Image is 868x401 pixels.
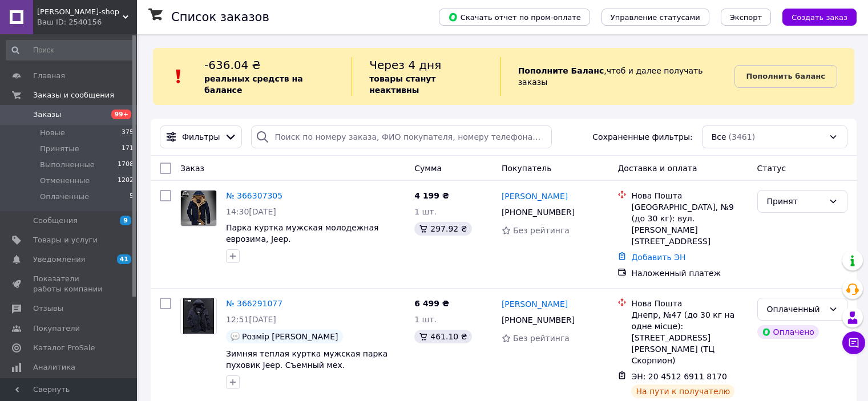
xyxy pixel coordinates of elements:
a: Добавить ЭН [631,253,685,262]
span: Каталог ProSale [33,343,95,353]
span: Скачать отчет по пром-оплате [448,12,581,22]
div: [GEOGRAPHIC_DATA], №9 (до 30 кг): вул. [PERSON_NAME][STREET_ADDRESS] [631,201,748,247]
span: Выполненные [40,160,95,170]
input: Поиск [6,40,135,60]
button: Экспорт [721,9,771,26]
div: Принят [767,195,824,208]
span: 1708 [118,160,134,170]
span: Показатели работы компании [33,274,106,294]
b: Пополните Баланс [518,66,604,75]
a: Парка куртка мужская молодежная еврозима, Jeep. [226,223,379,244]
b: реальных средств на балансе [204,74,303,95]
span: Отзывы [33,303,63,314]
span: Без рейтинга [513,226,570,235]
span: (3461) [729,132,756,141]
div: Нова Пошта [631,190,748,201]
a: [PERSON_NAME] [502,191,568,202]
span: 14:30[DATE] [226,207,276,216]
div: Наложенный платеж [631,268,748,279]
span: Без рейтинга [513,334,570,343]
a: № 366307305 [226,191,282,200]
div: Ваш ID: 2540156 [37,17,137,27]
div: [PHONE_NUMBER] [499,312,577,328]
div: На пути к получателю [631,384,734,398]
a: № 366291077 [226,299,282,308]
span: 6 499 ₴ [414,299,449,308]
span: 1202 [118,176,134,186]
h1: Список заказов [171,10,269,24]
img: :speech_balloon: [231,332,240,341]
span: Аналитика [33,362,75,372]
b: товары станут неактивны [369,74,435,95]
b: Пополнить баланс [746,72,825,80]
a: Фото товару [180,298,217,334]
span: 5 [130,192,134,202]
span: Сообщения [33,216,78,226]
span: Управление статусами [611,13,700,22]
div: , чтоб и далее получать заказы [500,57,734,96]
span: Оплаченные [40,192,89,202]
span: Экспорт [730,13,762,22]
button: Управление статусами [601,9,709,26]
span: Заказ [180,164,204,173]
input: Поиск по номеру заказа, ФИО покупателя, номеру телефона, Email, номеру накладной [251,125,552,148]
a: Пополнить баланс [734,65,837,88]
button: Чат с покупателем [842,331,865,354]
a: Зимняя теплая куртка мужская парка пуховик Jeep. Съемный мех. [226,349,387,370]
div: Оплачено [757,325,819,339]
span: -636.04 ₴ [204,58,261,72]
span: 12:51[DATE] [226,315,276,324]
a: Создать заказ [771,12,857,21]
span: Отмененные [40,176,90,186]
span: 1 шт. [414,207,437,216]
button: Создать заказ [782,9,857,26]
span: Все [712,131,726,143]
span: Новые [40,128,65,138]
span: 41 [117,254,131,264]
span: Через 4 дня [369,58,441,72]
span: Dana-shop [37,7,123,17]
span: Заказы [33,110,61,120]
div: Нова Пошта [631,298,748,309]
button: Скачать отчет по пром-оплате [439,9,590,26]
span: Уведомления [33,254,85,265]
div: 461.10 ₴ [414,330,471,343]
span: Товары и услуги [33,235,98,245]
div: 297.92 ₴ [414,222,471,236]
a: Фото товару [180,190,217,226]
span: Сохраненные фильтры: [592,131,692,143]
span: 171 [122,144,134,154]
span: Покупатель [502,164,552,173]
img: Фото товару [183,298,214,334]
span: 1 шт. [414,315,437,324]
span: Главная [33,71,65,81]
div: Днепр, №47 (до 30 кг на одне місце): [STREET_ADDRESS][PERSON_NAME] (ТЦ Скорпион) [631,309,748,366]
span: Статус [757,164,786,173]
span: Принятые [40,144,79,154]
span: 375 [122,128,134,138]
a: [PERSON_NAME] [502,298,568,310]
span: 4 199 ₴ [414,191,449,200]
span: Розмір [PERSON_NAME] [242,332,338,341]
div: [PHONE_NUMBER] [499,204,577,220]
img: :exclamation: [170,68,187,85]
img: Фото товару [181,191,216,226]
span: ЭН: 20 4512 6911 8170 [631,372,727,381]
span: Покупатели [33,323,80,334]
div: Оплаченный [767,303,824,315]
span: 9 [120,216,131,225]
span: Заказы и сообщения [33,90,114,100]
span: Фильтры [182,131,220,143]
span: 99+ [111,110,131,119]
span: Сумма [414,164,442,173]
span: Создать заказ [792,13,847,22]
span: Доставка и оплата [617,164,697,173]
